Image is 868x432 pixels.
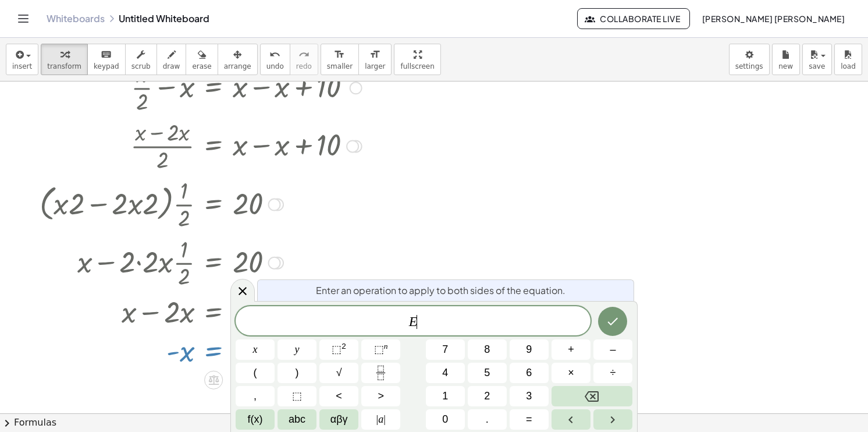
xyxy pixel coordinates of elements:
button: Collaborate Live [577,8,690,29]
i: format_size [369,48,380,62]
span: insert [12,62,32,70]
button: 9 [510,339,549,360]
span: ⬚ [332,344,341,355]
span: arrange [224,62,251,70]
span: 1 [442,388,448,404]
button: Greater than [361,386,400,406]
span: αβγ [330,412,348,427]
span: f(x) [248,412,263,427]
button: Alphabet [278,409,316,430]
span: | [383,413,386,425]
button: Absolute value [361,409,400,430]
span: + [568,342,574,357]
span: – [610,342,616,357]
button: erase [186,44,218,75]
span: ( [254,365,257,381]
button: 1 [426,386,465,406]
button: Toggle navigation [14,9,33,28]
span: 8 [484,342,490,357]
span: ÷ [610,365,616,381]
button: Backspace [552,386,632,406]
var: E [409,314,418,329]
span: > [378,388,384,404]
i: redo [298,48,310,62]
button: load [834,44,862,75]
button: draw [156,44,187,75]
button: Superscript [361,339,400,360]
button: ( [236,363,275,383]
span: | [376,413,379,425]
button: insert [6,44,38,75]
span: 6 [526,365,532,381]
span: x [253,342,258,357]
span: ⬚ [374,344,384,355]
button: Left arrow [552,409,590,430]
span: a [376,412,386,427]
button: Equals [510,409,549,430]
span: 4 [442,365,448,381]
span: keypad [94,62,119,70]
span: ​ [417,315,417,329]
button: x [236,339,275,360]
span: √ [336,365,342,381]
button: settings [729,44,770,75]
button: Right arrow [593,409,632,430]
button: y [278,339,316,360]
button: fullscreen [394,44,440,75]
span: 0 [442,412,448,427]
span: [PERSON_NAME] [PERSON_NAME] [702,13,845,24]
span: 9 [526,342,532,357]
button: 2 [468,386,507,406]
button: format_sizesmaller [321,44,359,75]
i: format_size [334,48,345,62]
button: 5 [468,363,507,383]
button: arrange [218,44,258,75]
span: scrub [131,62,151,70]
span: Enter an operation to apply to both sides of the equation. [316,284,565,298]
i: undo [269,48,280,62]
span: < [336,388,342,404]
button: ) [278,363,316,383]
button: [PERSON_NAME] [PERSON_NAME] [692,8,854,29]
button: Times [552,363,590,383]
button: scrub [125,44,157,75]
span: fullscreen [400,62,434,70]
span: y [295,342,300,357]
button: Greek alphabet [319,409,358,430]
button: 7 [426,339,465,360]
button: 3 [510,386,549,406]
sup: n [384,342,388,350]
span: settings [735,62,763,70]
button: Functions [236,409,275,430]
span: erase [192,62,211,70]
button: redoredo [290,44,318,75]
span: undo [266,62,284,70]
span: = [526,412,532,427]
button: Squared [319,339,358,360]
button: Minus [593,339,632,360]
span: larger [365,62,385,70]
span: 2 [484,388,490,404]
span: Collaborate Live [587,13,680,24]
span: smaller [327,62,353,70]
button: 8 [468,339,507,360]
button: format_sizelarger [358,44,392,75]
span: transform [47,62,81,70]
button: save [802,44,832,75]
span: × [568,365,574,381]
button: undoundo [260,44,290,75]
span: draw [163,62,180,70]
button: transform [41,44,88,75]
button: Square root [319,363,358,383]
span: , [254,388,257,404]
i: keyboard [101,48,112,62]
button: Plus [552,339,590,360]
button: 4 [426,363,465,383]
sup: 2 [341,342,346,350]
button: 0 [426,409,465,430]
button: . [468,409,507,430]
a: Whiteboards [47,13,105,24]
span: save [809,62,825,70]
span: ⬚ [292,388,302,404]
button: 6 [510,363,549,383]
